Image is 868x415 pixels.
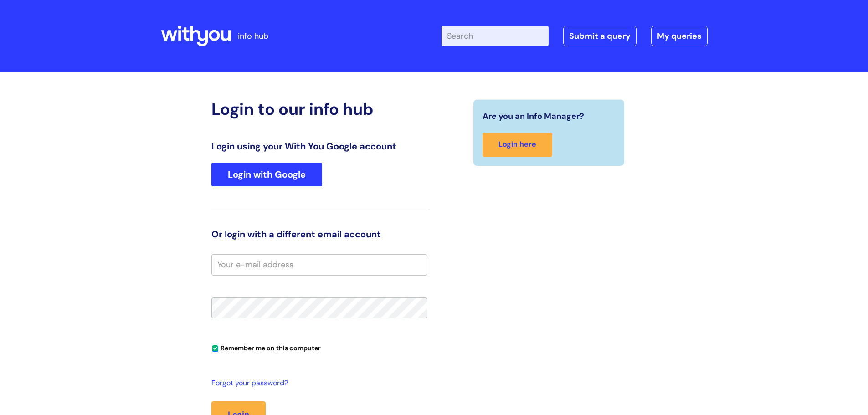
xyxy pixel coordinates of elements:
div: You can uncheck this option if you're logging in from a shared device [211,340,427,355]
a: Login with Google [211,163,322,186]
input: Search [442,26,549,46]
a: Submit a query [563,26,637,46]
a: Forgot your password? [211,377,423,390]
label: Remember me on this computer [211,342,321,352]
h2: Login to our info hub [211,99,427,119]
h3: Or login with a different email account [211,229,427,240]
a: Login here [483,133,552,157]
span: Are you an Info Manager? [483,109,584,123]
h3: Login using your With You Google account [211,141,427,152]
p: info hub [238,29,268,43]
input: Your e-mail address [211,254,427,275]
input: Remember me on this computer [212,346,218,352]
a: My queries [651,26,708,46]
